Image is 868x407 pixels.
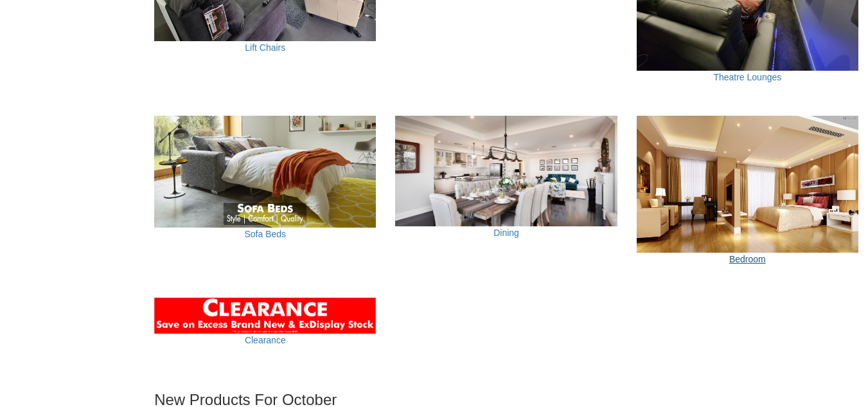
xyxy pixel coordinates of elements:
[493,228,519,238] a: Dining
[154,298,376,334] img: Clearance
[713,72,781,82] a: Theatre Lounges
[245,42,285,53] a: Lift Chairs
[244,229,286,239] a: Sofa Beds
[245,335,286,345] a: Clearance
[395,116,617,227] img: Dining
[154,116,376,228] img: Sofa Beds
[729,254,766,264] a: Bedroom
[637,116,858,253] img: Bedroom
